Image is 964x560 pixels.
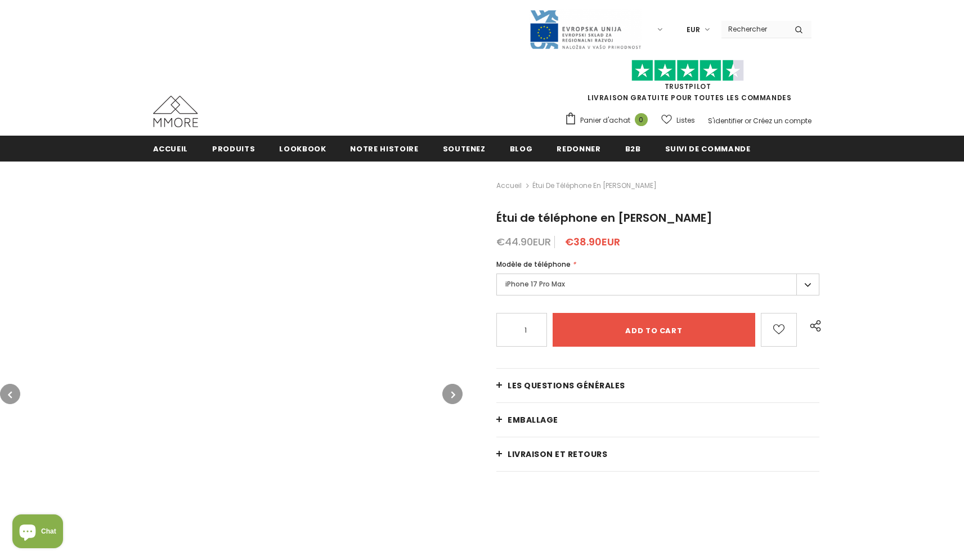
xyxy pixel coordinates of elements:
[350,136,418,161] a: Notre histoire
[580,115,630,126] span: Panier d'achat
[496,235,551,249] span: €44.90EUR
[510,144,533,154] span: Blog
[350,144,418,154] span: Notre histoire
[508,449,607,460] span: Livraison et retours
[625,144,641,154] span: B2B
[665,82,711,91] a: TrustPilot
[665,136,751,161] a: Suivi de commande
[496,210,712,226] span: Étui de téléphone en [PERSON_NAME]
[625,136,641,161] a: B2B
[153,136,189,161] a: Accueil
[212,144,255,154] span: Produits
[508,414,558,425] span: EMBALLAGE
[212,136,255,161] a: Produits
[496,369,819,402] a: Les questions générales
[553,313,755,347] input: Add to cart
[279,136,326,161] a: Lookbook
[153,144,189,154] span: Accueil
[753,116,811,126] a: Créez un compte
[708,116,743,126] a: S'identifier
[443,144,486,154] span: soutenez
[631,60,744,82] img: Faites confiance aux étoiles pilotes
[635,113,648,126] span: 0
[661,110,695,130] a: Listes
[532,179,657,192] span: Étui de téléphone en [PERSON_NAME]
[565,235,620,249] span: €38.90EUR
[443,136,486,161] a: soutenez
[676,115,695,126] span: Listes
[496,259,571,269] span: Modèle de téléphone
[665,144,751,154] span: Suivi de commande
[153,96,198,127] img: Cas MMORE
[508,380,625,391] span: Les questions générales
[557,144,600,154] span: Redonner
[496,403,819,437] a: EMBALLAGE
[564,112,653,129] a: Panier d'achat 0
[745,116,751,126] span: or
[529,24,642,34] a: Javni Razpis
[496,179,522,192] a: Accueil
[721,21,786,37] input: Search Site
[496,274,819,295] label: iPhone 17 Pro Max
[529,9,642,50] img: Javni Razpis
[9,514,66,551] inbox-online-store-chat: Shopify online store chat
[279,144,326,154] span: Lookbook
[557,136,600,161] a: Redonner
[496,437,819,471] a: Livraison et retours
[687,24,700,35] span: EUR
[564,65,811,102] span: LIVRAISON GRATUITE POUR TOUTES LES COMMANDES
[510,136,533,161] a: Blog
